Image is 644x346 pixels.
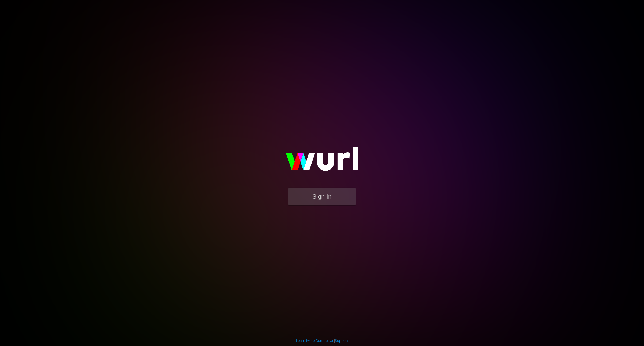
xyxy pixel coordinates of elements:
div: | | [296,338,348,343]
a: Contact Us [316,338,334,343]
img: wurl-logo-on-black-223613ac3d8ba8fe6dc639794a292ebdb59501304c7dfd60c99c58986ef67473.svg [268,135,376,188]
a: Support [335,338,348,343]
a: Learn More [296,338,315,343]
button: Sign In [288,188,356,205]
